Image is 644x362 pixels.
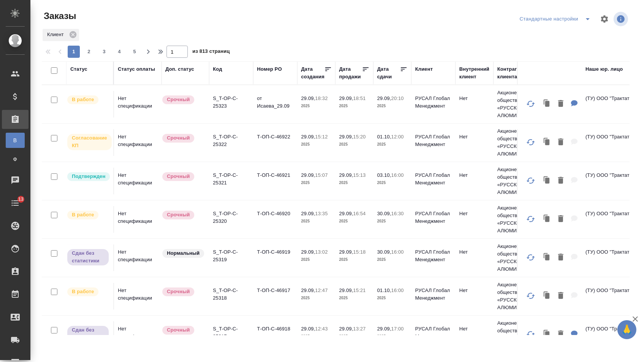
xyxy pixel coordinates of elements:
div: Клиент [415,65,433,73]
button: Клонировать [540,135,554,150]
span: Настроить таблицу [595,10,614,28]
p: 01.10, [377,134,391,140]
p: Нет [459,210,490,218]
p: 2025 [301,179,332,187]
button: Удалить [554,211,567,227]
button: Удалить [554,135,567,150]
a: Ф [6,152,25,167]
p: Акционерное общество «РУССКИЙ АЛЮМИНИ... [497,319,534,350]
p: 2025 [339,179,370,187]
div: Статус [70,65,87,73]
p: 16:00 [391,172,404,178]
div: Выставляет ПМ, когда заказ сдан КМу, но начисления еще не проведены [67,325,109,343]
p: S_T-OP-C-25319 [213,248,249,264]
p: Нет [459,287,490,294]
p: РУСАЛ Глобал Менеджмент [415,210,452,225]
p: 2025 [301,294,332,302]
button: Клонировать [540,211,554,227]
div: split button [518,13,595,25]
p: РУСАЛ Глобал Менеджмент [415,287,452,302]
div: Статус оплаты [118,65,155,73]
p: 29.09, [339,249,353,255]
p: 15:20 [353,134,366,140]
p: Срочный [167,134,190,142]
div: Статус по умолчанию для стандартных заказов [162,248,205,259]
p: Нет [459,95,490,102]
p: 2025 [377,218,408,225]
td: Т-ОП-С-46922 [253,129,297,156]
td: от Исаева_29.09 [253,91,297,117]
div: Выставляет ПМ после принятия заказа от КМа [67,210,109,220]
span: В [10,137,21,144]
p: Акционерное общество «РУССКИЙ АЛЮМИНИ... [497,127,534,158]
p: 29.09, [339,326,353,332]
p: 2025 [377,333,408,340]
p: РУСАЛ Глобал Менеджмент [415,248,452,264]
p: 16:00 [391,287,404,293]
p: 2025 [377,256,408,264]
td: Нет спецификации [114,91,162,117]
p: Срочный [167,173,190,180]
p: В работе [72,96,94,103]
p: 18:32 [315,95,328,101]
p: 2025 [377,294,408,302]
p: 16:54 [353,211,366,216]
button: Удалить [554,250,567,265]
td: Нет спецификации [114,129,162,156]
button: 4 [113,46,125,58]
div: Выставляет ПМ после принятия заказа от КМа [67,287,109,297]
p: 29.09, [377,95,391,101]
p: Нет [459,325,490,333]
p: 29.09, [301,134,315,140]
div: Дата продажи [339,65,362,81]
button: Обновить [522,171,540,190]
p: 13:35 [315,211,328,216]
p: 16:00 [391,249,404,255]
div: Номер PO [257,65,282,73]
p: РУСАЛ Глобал Менеджмент [415,133,452,148]
p: Срочный [167,326,190,334]
button: Обновить [522,133,540,151]
div: Доп. статус [165,65,194,73]
td: Нет спецификации [114,245,162,271]
div: Выставляет ПМ, когда заказ сдан КМу, но начисления еще не проведены [67,248,109,266]
a: 13 [2,194,29,213]
div: Клиент [43,29,79,41]
div: Выставляется автоматически, если на указанный объем услуг необходимо больше времени в стандартном... [162,210,205,220]
p: РУСАЛ Глобал Менеджмент [415,171,452,187]
div: Выставляется автоматически, если на указанный объем услуг необходимо больше времени в стандартном... [162,325,205,335]
td: Т-ОП-С-46921 [253,168,297,194]
td: Нет спецификации [114,168,162,194]
button: Клонировать [540,173,554,189]
div: Контрагент клиента [497,65,534,81]
p: 29.09, [301,211,315,216]
button: 2 [83,46,95,58]
td: Т-ОП-С-46920 [253,206,297,233]
button: Удалить [554,96,567,112]
p: 29.09, [301,95,315,101]
p: 30.09, [377,249,391,255]
div: Дата создания [301,65,324,81]
p: 12:47 [315,287,328,293]
p: Акционерное общество «РУССКИЙ АЛЮМИНИ... [497,166,534,196]
p: Нет [459,133,490,141]
a: В [6,133,25,148]
p: Срочный [167,96,190,103]
p: 2025 [301,333,332,340]
p: Нормальный [167,249,200,257]
td: Т-ОП-С-46917 [253,283,297,310]
div: Выставляет ПМ после принятия заказа от КМа [67,95,109,105]
p: Срочный [167,211,190,219]
p: S_T-OP-C-25322 [213,133,249,148]
td: Нет спецификации [114,321,162,348]
button: Обновить [522,95,540,113]
p: В работе [72,288,94,295]
p: 29.09, [339,95,353,101]
p: 29.09, [301,287,315,293]
p: 2025 [301,218,332,225]
p: 17:00 [391,326,404,332]
p: 20:10 [391,95,404,101]
p: РУСАЛ Глобал Менеджмент [415,325,452,340]
button: 5 [128,46,141,58]
span: Ф [10,156,21,163]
